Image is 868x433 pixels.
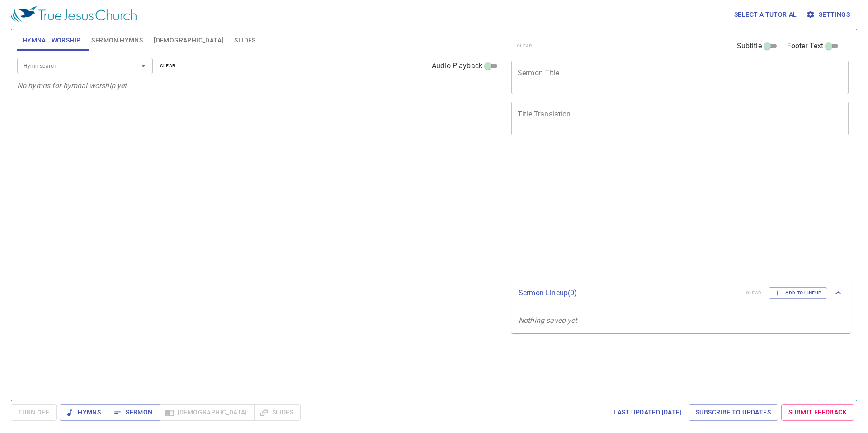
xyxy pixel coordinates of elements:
[432,61,482,71] span: Audio Playback
[734,9,797,20] span: Select a tutorial
[17,81,127,90] i: No hymns for hymnal worship yet
[91,35,143,46] span: Sermon Hymns
[804,6,854,23] button: Settings
[610,404,685,421] a: Last updated [DATE]
[781,404,854,421] a: Submit Feedback
[808,9,850,20] span: Settings
[774,289,821,297] span: Add to Lineup
[519,316,577,325] i: Nothing saved yet
[511,278,851,308] div: Sermon Lineup(0)clearAdd to Lineup
[769,287,827,299] button: Add to Lineup
[508,145,782,275] iframe: from-child
[67,407,101,418] span: Hymns
[731,6,801,23] button: Select a tutorial
[108,404,160,421] button: Sermon
[696,407,771,418] span: Subscribe to Updates
[234,35,255,46] span: Slides
[613,407,682,418] span: Last updated [DATE]
[788,407,847,418] span: Submit Feedback
[787,41,824,51] span: Footer Text
[155,61,181,71] button: clear
[60,404,108,421] button: Hymns
[519,288,739,298] p: Sermon Lineup ( 0 )
[23,35,81,46] span: Hymnal Worship
[11,6,137,23] img: True Jesus Church
[160,62,176,70] span: clear
[689,404,778,421] a: Subscribe to Updates
[115,407,152,418] span: Sermon
[137,60,150,72] button: Open
[154,35,223,46] span: [DEMOGRAPHIC_DATA]
[737,41,762,51] span: Subtitle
